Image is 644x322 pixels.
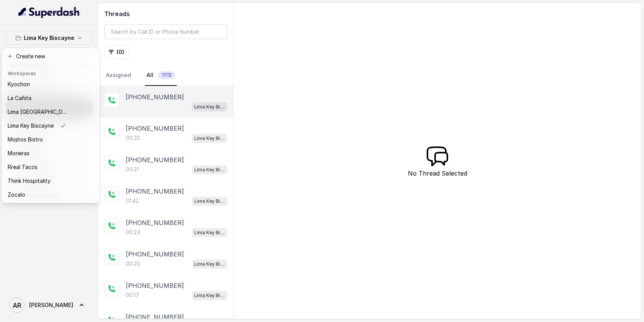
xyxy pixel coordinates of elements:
p: [PHONE_NUMBER] [126,250,184,259]
p: 00:24 [126,228,140,236]
button: (0) [104,45,129,59]
p: 00:32 [126,134,140,142]
span: [PERSON_NAME] [29,301,73,309]
p: Lima [GEOGRAPHIC_DATA] [8,107,69,117]
nav: Tabs [104,65,227,86]
p: 00:21 [126,166,139,173]
button: Create new [3,49,98,63]
p: [PHONE_NUMBER] [126,218,184,227]
p: [PHONE_NUMBER] [126,92,184,102]
a: Assigned [104,65,133,86]
p: Lima Key Biscayne / EN [194,229,225,237]
p: [PHONE_NUMBER] [126,187,184,196]
img: light.svg [18,6,80,18]
p: [PHONE_NUMBER] [126,281,184,290]
p: Lima Key Biscayne / EN [194,197,225,205]
p: [PHONE_NUMBER] [126,155,184,164]
a: [PERSON_NAME] [6,294,92,316]
p: [PHONE_NUMBER] [126,312,184,322]
p: 00:17 [126,291,139,299]
p: Lima Key Biscayne / EN [194,292,225,299]
p: La Cañita [8,94,31,103]
p: Zocalo [8,190,25,199]
p: Lima Key Biscayne [8,121,54,130]
p: Lima Key Biscayne / EN [194,103,225,111]
p: Kyochon [8,80,30,89]
button: Lima Key Biscayne [6,31,92,45]
div: Lima Key Biscayne [2,48,100,203]
p: Think Hospitality [8,176,51,186]
p: Lima Key Biscayne / EN [194,166,225,174]
p: 01:42 [126,197,139,205]
p: No Thread Selected [408,169,467,178]
input: Search by Call ID or Phone Number [104,25,227,39]
p: Moreiras [8,149,30,158]
p: Rreal Tacos [8,163,38,172]
p: Lima Key Biscayne [24,33,74,43]
p: [PHONE_NUMBER] [126,124,184,133]
p: Lima Key Biscayne / EN [194,260,225,268]
p: Lima Key Biscayne / EN [194,135,225,142]
a: All1713 [145,65,177,86]
header: Workspaces [3,67,98,79]
p: Mojitos Bistro [8,135,43,144]
p: 00:20 [126,260,140,268]
h2: Threads [104,9,227,18]
span: 1713 [158,71,175,79]
text: AR [13,301,21,309]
